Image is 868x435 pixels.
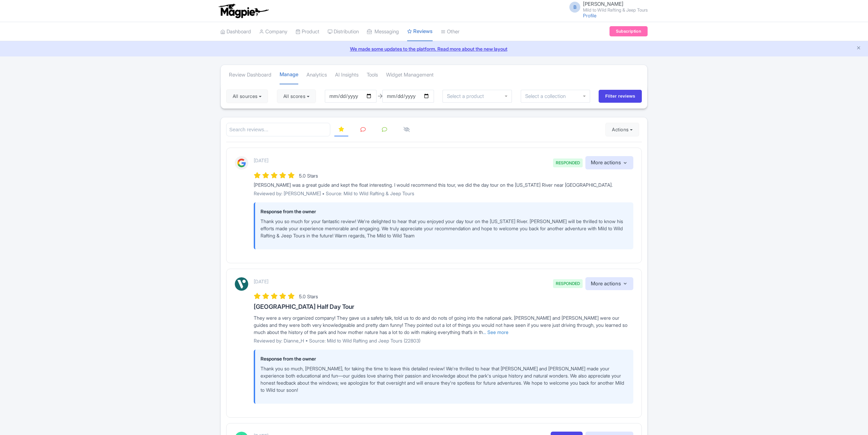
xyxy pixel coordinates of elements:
a: Widget Management [386,66,434,84]
a: Product [296,22,319,41]
small: Mild to Wild Rafting & Jeep Tours [583,8,648,12]
p: Response from the owner [261,208,628,215]
button: All sources [226,89,268,103]
a: We made some updates to the platform. Read more about the new layout [4,45,864,52]
input: Filter reviews [599,90,642,103]
a: Manage [280,65,298,85]
a: Messaging [367,22,399,41]
p: Thank you so much, [PERSON_NAME], for taking the time to leave this detailed review! We're thrill... [261,365,628,394]
a: Tools [367,66,378,84]
p: Reviewed by: Dianne_H • Source: Mild to Wild Rafting and Jeep Tours (22803) [254,337,633,344]
p: [DATE] [254,278,268,285]
button: More actions [585,277,633,290]
span: [PERSON_NAME] [583,1,623,7]
a: Analytics [306,66,327,84]
span: 5.0 Stars [299,294,318,299]
p: Reviewed by: [PERSON_NAME] • Source: Mild to Wild Rafting & Jeep Tours [254,190,633,197]
a: Reviews [407,22,433,41]
button: Close announcement [856,45,861,52]
p: [DATE] [254,157,268,164]
input: Search reviews... [226,123,330,137]
a: Subscription [610,26,648,36]
a: Other [441,22,460,41]
input: Select a collection [525,93,570,99]
button: All scores [277,89,316,103]
button: More actions [585,156,633,169]
a: Review Dashboard [229,66,271,84]
a: Company [259,22,287,41]
a: Dashboard [220,22,251,41]
h3: [GEOGRAPHIC_DATA] Half Day Tour [254,303,633,310]
p: Thank you so much for your fantastic review! We're delighted to hear that you enjoyed your day to... [261,218,628,239]
a: AI Insights [335,66,358,84]
button: Actions [605,123,639,136]
p: Response from the owner [261,355,628,362]
img: Viator Logo [235,277,248,291]
img: logo-ab69f6fb50320c5b225c76a69d11143b.png [217,3,270,18]
div: [PERSON_NAME] was a great guide and kept the float interesting. I would recommend this tour, we d... [254,181,633,188]
input: Select a product [447,93,488,99]
div: They were a very organized company! They gave us a safety talk, told us to do and do nots of goin... [254,314,633,336]
span: 5.0 Stars [299,173,318,179]
a: B [PERSON_NAME] Mild to Wild Rafting & Jeep Tours [565,1,648,12]
img: Google Logo [235,156,248,170]
a: Profile [583,13,597,18]
a: ... See more [483,329,508,335]
span: RESPONDED [553,158,583,167]
span: RESPONDED [553,279,583,288]
a: Distribution [328,22,359,41]
span: B [569,2,580,13]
